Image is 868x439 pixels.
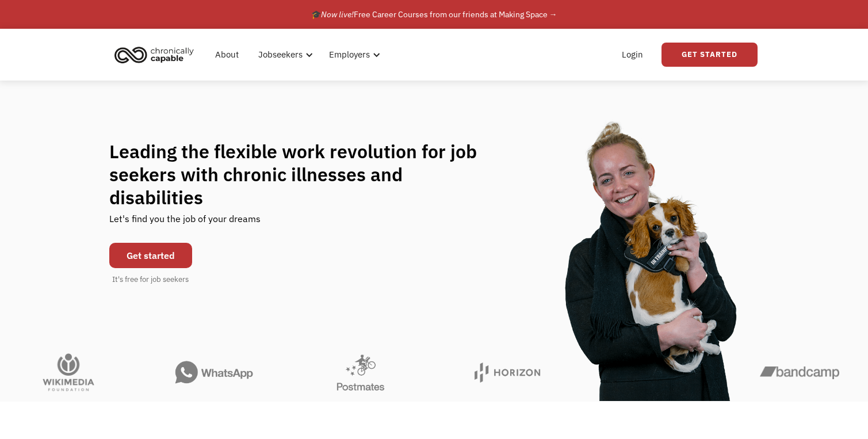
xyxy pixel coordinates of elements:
[111,42,202,67] a: home
[615,36,650,73] a: Login
[112,274,189,285] div: It's free for job seekers
[311,7,557,21] div: 🎓 Free Career Courses from our friends at Making Space →
[109,140,499,209] h1: Leading the flexible work revolution for job seekers with chronic illnesses and disabilities
[329,48,370,62] div: Employers
[109,209,261,237] div: Let's find you the job of your dreams
[321,9,354,20] em: Now live!
[111,42,197,67] img: Chronically Capable logo
[258,48,303,62] div: Jobseekers
[661,43,758,67] a: Get Started
[251,36,316,73] div: Jobseekers
[208,36,246,73] a: About
[109,243,192,268] a: Get started
[322,36,384,73] div: Employers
